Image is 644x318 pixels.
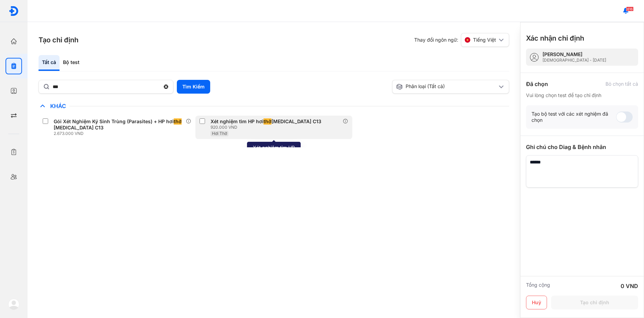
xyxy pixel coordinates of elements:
[605,81,638,87] div: Bỏ chọn tất cả
[177,80,210,94] button: Tìm Kiếm
[526,296,547,309] button: Huỷ
[211,125,324,130] div: 920.000 VND
[39,55,60,71] div: Tất cả
[526,143,638,151] div: Ghi chú cho Diag & Bệnh nhân
[626,7,634,11] span: 616
[264,118,271,125] span: thở
[60,55,83,71] div: Bộ test
[211,118,321,125] div: Xét nghiệm tìm HP hơi [MEDICAL_DATA] C13
[526,92,638,98] div: Vui lòng chọn test để tạo chỉ định
[473,37,496,43] span: Tiếng Việt
[54,118,183,131] div: Gói Xét Nghiệm Ký Sinh Trùng (Parasites) + HP hơi [MEDICAL_DATA] C13
[543,51,606,57] div: [PERSON_NAME]
[621,282,638,290] div: 0 VND
[551,296,638,309] button: Tạo chỉ định
[54,131,186,136] div: 2.673.000 VND
[532,111,616,123] div: Tạo bộ test với các xét nghiệm đã chọn
[9,6,19,16] img: logo
[8,299,19,310] img: logo
[526,33,584,43] h3: Xác nhận chỉ định
[47,103,69,109] span: Khác
[396,83,497,90] div: Phân loại (Tất cả)
[526,80,548,88] div: Đã chọn
[39,35,78,45] h3: Tạo chỉ định
[526,282,550,290] div: Tổng cộng
[212,131,227,136] span: Hơi Thở
[543,57,606,63] div: [DEMOGRAPHIC_DATA] - [DATE]
[174,118,182,125] span: thở
[414,33,509,47] div: Thay đổi ngôn ngữ:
